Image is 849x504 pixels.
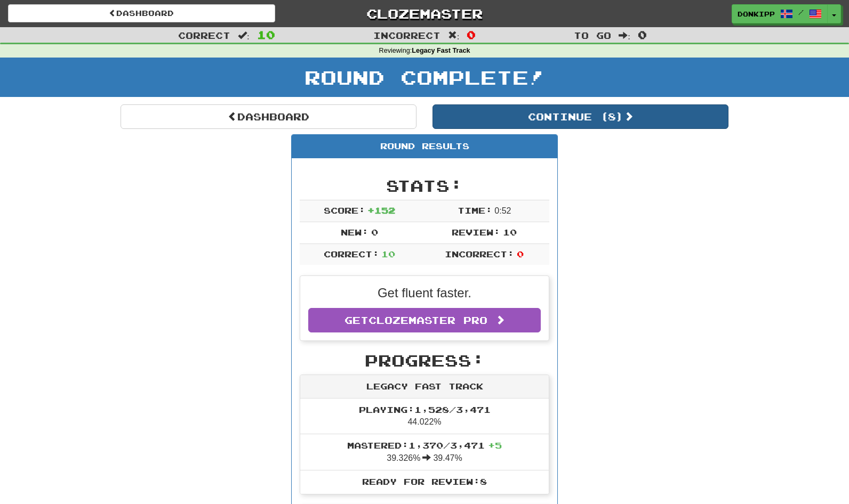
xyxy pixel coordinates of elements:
[341,227,369,237] span: New:
[732,4,828,23] a: donkipp /
[359,404,491,414] span: Playing: 1,528 / 3,471
[452,227,500,237] span: Review:
[638,28,647,41] span: 0
[324,205,365,215] span: Score:
[798,9,804,16] span: /
[494,206,511,215] span: 0 : 52
[574,30,611,40] span: To go
[300,177,549,194] h2: Stats:
[178,30,230,40] span: Correct
[432,104,728,129] button: Continue (8)
[381,249,395,259] span: 10
[300,434,549,470] li: 39.326% 39.47%
[362,476,487,486] span: Ready for Review: 8
[619,31,630,40] span: :
[308,308,541,332] a: GetClozemaster Pro
[373,30,440,40] span: Incorrect
[503,227,517,237] span: 10
[308,284,541,302] p: Get fluent faster.
[412,47,470,54] strong: Legacy Fast Track
[257,28,275,41] span: 10
[458,205,492,215] span: Time:
[467,28,476,41] span: 0
[488,440,502,450] span: + 5
[517,249,524,259] span: 0
[291,4,558,23] a: Clozemaster
[238,31,250,40] span: :
[300,399,549,435] li: 44.022%
[8,4,275,22] a: Dashboard
[300,375,549,399] div: Legacy Fast Track
[371,227,378,237] span: 0
[292,135,557,158] div: Round Results
[347,440,502,450] span: Mastered: 1,370 / 3,471
[324,249,379,259] span: Correct:
[445,249,514,259] span: Incorrect:
[300,352,549,369] h2: Progress:
[121,104,417,129] a: Dashboard
[4,67,845,88] h1: Round Complete!
[448,31,460,40] span: :
[369,314,487,326] span: Clozemaster Pro
[738,9,775,19] span: donkipp
[367,205,395,215] span: + 152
